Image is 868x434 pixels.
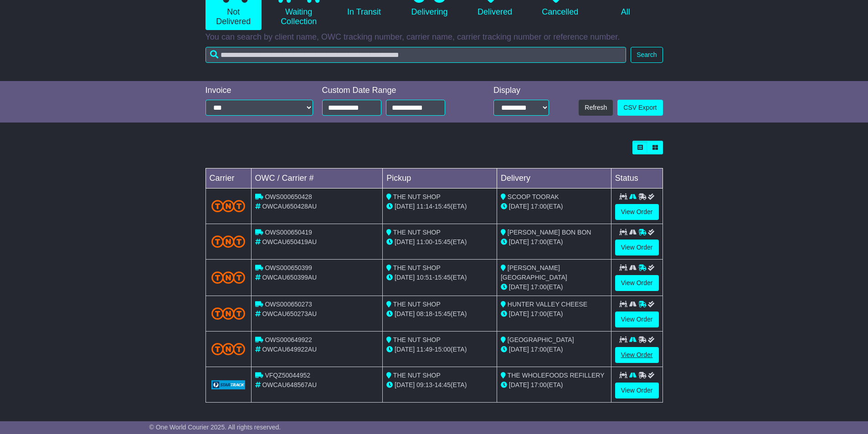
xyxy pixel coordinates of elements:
[262,238,317,245] span: OWCAU650419AU
[631,47,663,63] button: Search
[501,202,607,211] div: (ETA)
[262,346,317,353] span: OWCAU649922AU
[501,237,607,247] div: (ETA)
[262,203,317,210] span: OWCAU650428AU
[211,307,246,320] img: TNT_Domestic.png
[393,193,441,200] span: THE NUT SHOP
[393,229,441,236] span: THE NUT SHOP
[393,301,441,308] span: THE NUT SHOP
[205,86,313,96] div: Invoice
[435,203,451,210] span: 15:45
[395,238,415,245] span: [DATE]
[611,168,663,189] td: Status
[508,193,559,200] span: SCOOP TOORAK
[211,380,246,389] img: GetCarrierServiceLogo
[265,372,310,379] span: VFQZ50044952
[416,274,432,281] span: 10:51
[262,310,317,317] span: OWCAU650273AU
[395,346,415,353] span: [DATE]
[386,237,493,247] div: - (ETA)
[617,100,663,116] a: CSV Export
[615,347,659,363] a: View Order
[508,229,591,236] span: [PERSON_NAME] BON BON
[386,380,493,390] div: - (ETA)
[531,310,547,317] span: 17:00
[416,346,432,353] span: 11:49
[531,203,547,210] span: 17:00
[395,203,415,210] span: [DATE]
[435,238,451,245] span: 15:45
[509,346,529,353] span: [DATE]
[211,343,246,355] img: TNT_Domestic.png
[386,273,493,282] div: - (ETA)
[435,310,451,317] span: 15:45
[265,193,312,200] span: OWS000650428
[435,274,451,281] span: 15:45
[615,240,659,255] a: View Order
[393,336,441,343] span: THE NUT SHOP
[262,274,317,281] span: OWCAU650399AU
[416,238,432,245] span: 11:00
[211,235,246,248] img: TNT_Domestic.png
[416,310,432,317] span: 08:18
[531,283,547,291] span: 17:00
[615,311,659,327] a: View Order
[262,381,317,388] span: OWCAU648567AU
[435,346,451,353] span: 15:00
[393,264,441,271] span: THE NUT SHOP
[508,372,605,379] span: THE WHOLEFOODS REFILLERY
[395,274,415,281] span: [DATE]
[251,168,383,189] td: OWC / Carrier #
[509,238,529,245] span: [DATE]
[386,202,493,211] div: - (ETA)
[615,204,659,220] a: View Order
[615,275,659,291] a: View Order
[501,345,607,354] div: (ETA)
[393,372,441,379] span: THE NUT SHOP
[497,168,611,189] td: Delivery
[509,283,529,291] span: [DATE]
[579,100,613,116] button: Refresh
[508,336,574,343] span: [GEOGRAPHIC_DATA]
[386,309,493,319] div: - (ETA)
[322,86,468,96] div: Custom Date Range
[265,301,312,308] span: OWS000650273
[149,424,281,431] span: © One World Courier 2025. All rights reserved.
[265,264,312,271] span: OWS000650399
[395,310,415,317] span: [DATE]
[386,345,493,354] div: - (ETA)
[395,381,415,388] span: [DATE]
[509,310,529,317] span: [DATE]
[509,203,529,210] span: [DATE]
[501,309,607,319] div: (ETA)
[501,282,607,292] div: (ETA)
[265,336,312,343] span: OWS000649922
[416,203,432,210] span: 11:14
[615,383,659,398] a: View Order
[501,380,607,390] div: (ETA)
[211,200,246,212] img: TNT_Domestic.png
[205,32,663,42] p: You can search by client name, OWC tracking number, carrier name, carrier tracking number or refe...
[531,346,547,353] span: 17:00
[493,86,549,96] div: Display
[265,229,312,236] span: OWS000650419
[383,168,497,189] td: Pickup
[211,271,246,284] img: TNT_Domestic.png
[509,381,529,388] span: [DATE]
[508,301,587,308] span: HUNTER VALLEY CHEESE
[416,381,432,388] span: 09:13
[531,381,547,388] span: 17:00
[435,381,451,388] span: 14:45
[501,264,567,281] span: [PERSON_NAME] [GEOGRAPHIC_DATA]
[205,168,251,189] td: Carrier
[531,238,547,245] span: 17:00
